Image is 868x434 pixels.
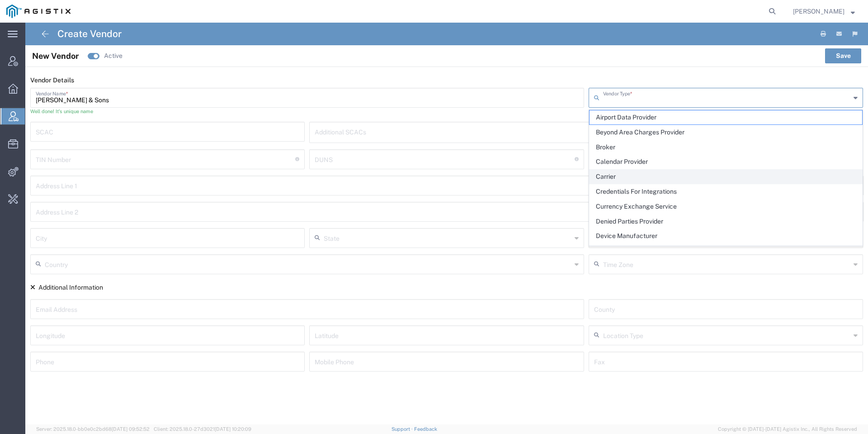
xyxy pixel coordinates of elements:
button: Save [825,48,861,63]
span: Client: 2025.18.0-27d3021 [154,426,251,432]
span: Copyright © [DATE]-[DATE] Agistix Inc., All Rights Reserved [718,425,857,433]
span: Directions Widget [590,244,863,258]
span: Calendar Provider [590,155,863,169]
span: Beyond Area Charges Provider [590,125,863,139]
span: [DATE] 10:20:09 [215,426,251,432]
span: Server: 2025.18.0-bb0e0c2bd68 [36,426,150,432]
h5: Vendor Details [30,76,863,85]
span: Denied Parties Provider [590,215,863,229]
span: Carrier [590,170,863,184]
span: Airport Data Provider [590,110,863,124]
span: Device Manufacturer [590,229,863,243]
a: Feedback [414,426,437,432]
span: [DATE] 09:52:52 [112,426,150,432]
button: [PERSON_NAME] [793,6,855,17]
a: Support [392,426,414,432]
span: Currency Exchange Service [590,200,863,214]
span: Broker [590,140,863,154]
span: New Vendor [32,50,79,62]
label: Active [104,51,123,61]
img: logo [6,5,71,18]
a: Hide Additional Information [30,284,103,291]
h4: Create Vendor [57,23,122,45]
div: Well done! It’s unique name [30,108,584,115]
span: Don'Jon Kelly [793,6,844,16]
span: Credentials For Integrations [590,185,863,199]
